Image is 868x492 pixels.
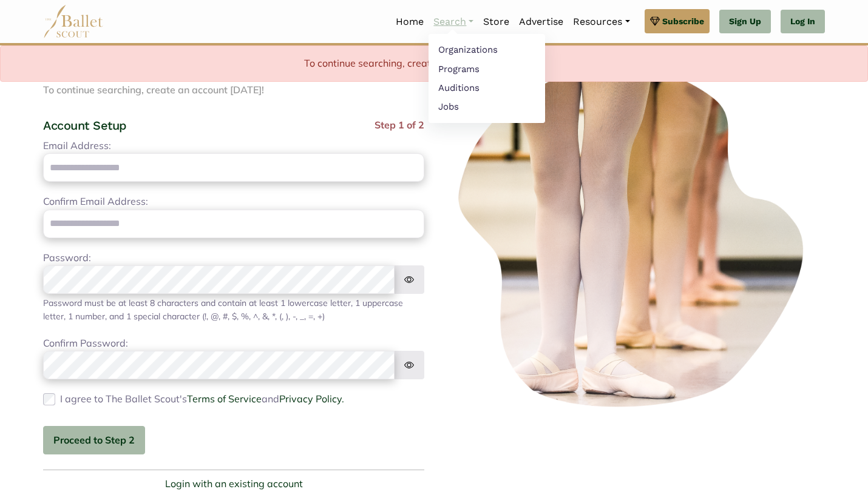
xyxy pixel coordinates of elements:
[165,476,303,492] a: Login with an existing account
[650,15,660,28] img: gem.svg
[375,118,424,138] span: Step 1 of 2
[429,41,545,59] a: Organizations
[478,9,514,35] a: Store
[43,426,145,454] button: Proceed to Step 2
[429,78,545,97] a: Auditions
[781,10,825,34] a: Log In
[187,393,262,405] a: Terms of Service
[645,9,710,33] a: Subscribe
[719,10,771,34] a: Sign Up
[391,9,429,35] a: Home
[662,15,704,28] span: Subscribe
[444,58,825,414] img: ballerinas
[429,97,545,116] a: Jobs
[60,391,344,407] label: I agree to The Ballet Scout's and
[568,9,634,35] a: Resources
[279,393,344,405] a: Privacy Policy.
[43,250,91,266] label: Password:
[429,59,545,78] a: Programs
[43,84,264,96] span: To continue searching, create an account [DATE]!
[514,9,568,35] a: Advertise
[43,138,111,154] label: Email Address:
[43,336,128,351] label: Confirm Password:
[43,194,148,210] label: Confirm Email Address:
[429,9,478,35] a: Search
[43,296,424,324] div: Password must be at least 8 characters and contain at least 1 lowercase letter, 1 uppercase lette...
[43,118,127,133] h4: Account Setup
[429,34,545,123] ul: Resources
